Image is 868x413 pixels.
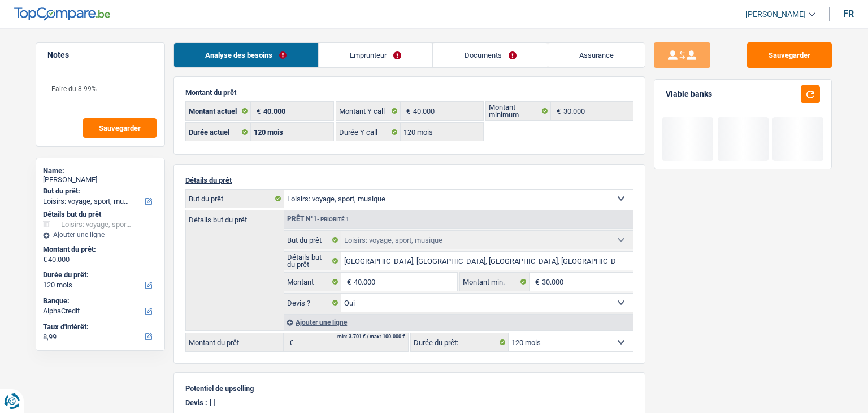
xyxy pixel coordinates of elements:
[185,384,633,393] p: Potentiel de upselling
[530,273,542,291] span: €
[341,273,354,291] span: €
[210,398,215,407] p: [-]
[185,398,207,407] p: Devis :
[666,89,712,99] div: Viable banks
[548,43,645,67] a: Assurance
[47,50,153,60] h5: Notes
[186,102,251,120] label: Montant actuel
[185,176,633,184] p: Détails du prêt
[43,255,47,264] span: €
[336,102,401,120] label: Montant Y call
[284,273,341,291] label: Montant
[319,43,433,67] a: Emprunteur
[14,7,110,21] img: TopCompare Logo
[843,8,854,19] div: fr
[43,245,155,254] label: Montant du prêt:
[317,216,349,222] span: - Priorité 1
[284,333,296,351] span: €
[43,296,155,306] label: Banque:
[186,333,284,351] label: Montant du prêt
[736,5,815,24] a: [PERSON_NAME]
[43,166,158,175] div: Name:
[83,118,157,138] button: Sauvegarder
[43,187,155,196] label: But du prêt:
[43,322,155,332] label: Taux d'intérêt:
[43,210,158,219] div: Détails but du prêt
[551,102,563,120] span: €
[186,190,284,208] label: But du prêt
[43,231,158,239] div: Ajouter une ligne
[284,216,352,223] div: Prêt n°1
[99,124,141,132] span: Sauvegarder
[186,123,251,141] label: Durée actuel
[460,273,529,291] label: Montant min.
[433,43,548,67] a: Documents
[747,42,832,68] button: Sauvegarder
[43,175,158,184] div: [PERSON_NAME]
[486,102,551,120] label: Montant minimum
[284,294,341,312] label: Devis ?
[284,231,341,249] label: But du prêt
[401,102,413,120] span: €
[251,102,263,120] span: €
[336,123,401,141] label: Durée Y call
[186,210,284,223] label: Détails but du prêt
[174,43,318,67] a: Analyse des besoins
[43,270,155,279] label: Durée du prêt:
[185,88,633,97] p: Montant du prêt
[284,314,633,330] div: Ajouter une ligne
[745,10,806,19] span: [PERSON_NAME]
[411,333,509,351] label: Durée du prêt:
[284,252,341,270] label: Détails but du prêt
[337,334,405,339] div: min: 3.701 € / max: 100.000 €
